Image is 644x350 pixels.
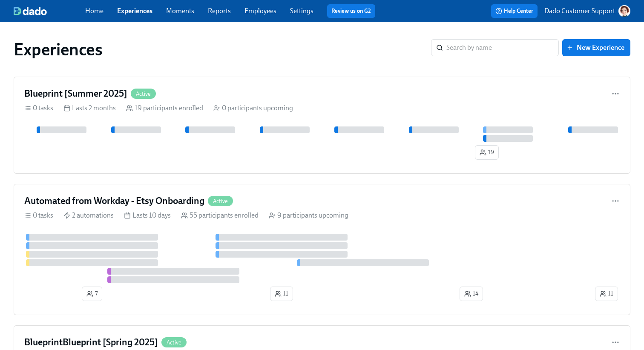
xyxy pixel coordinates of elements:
[600,290,613,298] span: 11
[14,77,630,174] a: Blueprint [Summer 2025]Active0 tasks Lasts 2 months 19 participants enrolled 0 participants upcom...
[166,7,194,15] a: Moments
[446,39,559,56] input: Search by name
[24,211,53,220] div: 0 tasks
[269,211,348,220] div: 9 participants upcoming
[161,339,187,346] span: Active
[24,336,158,349] h4: BlueprintBlueprint [Spring 2025]
[131,91,156,97] span: Active
[213,103,293,113] div: 0 participants upcoming
[14,39,103,60] h1: Experiences
[208,198,233,204] span: Active
[14,7,85,15] a: dado
[85,7,103,15] a: Home
[460,287,483,301] button: 14
[464,290,478,298] span: 14
[14,7,47,15] img: dado
[14,184,630,315] a: Automated from Workday - Etsy OnboardingActive0 tasks 2 automations Lasts 10 days 55 participants...
[290,7,313,15] a: Settings
[124,211,171,220] div: Lasts 10 days
[544,5,630,17] button: Dado Customer Support
[126,103,203,113] div: 19 participants enrolled
[63,103,116,113] div: Lasts 2 months
[24,87,127,100] h4: Blueprint [Summer 2025]
[117,7,152,15] a: Experiences
[495,7,533,15] span: Help Center
[327,4,375,18] button: Review us on G2
[244,7,276,15] a: Employees
[270,287,293,301] button: 11
[618,5,630,17] img: AATXAJw-nxTkv1ws5kLOi-TQIsf862R-bs_0p3UQSuGH=s96-c
[275,290,288,298] span: 11
[82,287,102,301] button: 7
[331,7,371,15] a: Review us on G2
[491,4,538,18] button: Help Center
[24,195,204,207] h4: Automated from Workday - Etsy Onboarding
[63,211,114,220] div: 2 automations
[544,6,615,16] p: Dado Customer Support
[568,43,624,52] span: New Experience
[480,148,494,157] span: 19
[595,287,618,301] button: 11
[562,39,630,56] button: New Experience
[181,211,259,220] div: 55 participants enrolled
[208,7,231,15] a: Reports
[24,103,53,113] div: 0 tasks
[86,290,98,298] span: 7
[475,145,499,160] button: 19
